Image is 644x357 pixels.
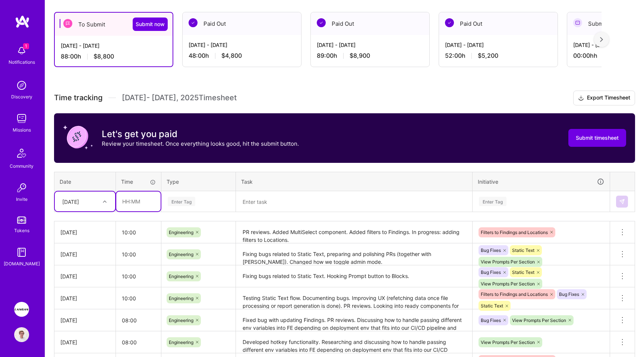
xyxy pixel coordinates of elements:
[189,52,295,60] div: 48:00 h
[481,230,548,235] span: Filters to Findings and Locations
[116,288,161,308] input: HH:MM
[189,41,295,49] div: [DATE] - [DATE]
[237,332,471,353] textarea: Developed hotkey functionality. Researching and discussing how to handle passing different env va...
[619,199,625,205] img: Submit
[481,259,535,265] span: View Prompts Per Section
[221,52,242,60] span: $4,800
[169,339,193,345] span: Engineering
[60,316,110,324] div: [DATE]
[237,244,471,265] textarea: Fixing bugs related to Static Text, preparing and polishing PRs (together with [PERSON_NAME]). Ch...
[576,134,619,142] span: Submit timesheet
[481,317,501,323] span: Bug Fixes
[478,52,498,60] span: $5,200
[317,18,326,27] img: Paid Out
[60,272,110,280] div: [DATE]
[237,222,471,243] textarea: PR reviews. Added MultiSelect component. Added filters to Findings. In progress: adding filters t...
[568,129,626,147] button: Submit timesheet
[13,126,31,134] div: Missions
[23,43,29,49] span: 1
[103,200,107,203] i: icon Chevron
[478,177,604,186] div: Initiative
[54,172,116,191] th: Date
[481,291,548,297] span: Filters to Findings and Locations
[54,93,102,102] span: Time tracking
[237,266,471,287] textarea: Fixing bugs related to Static Text. Hooking Prompt button to Blocks.
[311,12,429,35] div: Paid Out
[578,94,584,102] i: icon Download
[13,144,31,162] img: Community
[600,37,603,42] img: right
[62,198,79,205] div: [DATE]
[237,288,471,309] textarea: Testing Static Text flow. Documenting bugs. Improving UX (refetching data once file processing or...
[350,52,370,60] span: $8,900
[9,58,35,66] div: Notifications
[16,195,28,203] div: Invite
[116,244,161,264] input: HH:MM
[94,53,114,60] span: $8,800
[183,12,301,35] div: Paid Out
[121,178,156,186] div: Time
[116,266,161,286] input: HH:MM
[512,317,566,323] span: View Prompts Per Section
[60,228,110,236] div: [DATE]
[445,41,552,49] div: [DATE] - [DATE]
[237,310,471,331] textarea: Fixed bug with updating Findings. PR reviews. Discussing how to handle passing different env vari...
[169,274,193,279] span: Engineering
[17,217,26,224] img: tokens
[136,20,165,28] span: Submit now
[573,91,635,105] button: Export Timesheet
[116,310,161,330] input: HH:MM
[102,129,299,140] h3: Let's get you paid
[14,180,29,195] img: Invite
[169,252,193,257] span: Engineering
[61,53,167,60] div: 88:00 h
[169,230,193,235] span: Engineering
[14,227,29,234] div: Tokens
[189,18,198,27] img: Paid Out
[439,12,558,35] div: Paid Out
[14,302,29,317] img: Langan: AI-Copilot for Environmental Site Assessment
[236,172,473,191] th: Task
[559,291,579,297] span: Bug Fixes
[122,93,237,102] span: [DATE] - [DATE] , 2025 Timesheet
[14,327,29,342] img: User Avatar
[481,281,535,287] span: View Prompts Per Section
[512,269,534,275] span: Static Text
[116,192,161,211] input: HH:MM
[116,332,161,352] input: HH:MM
[317,41,423,49] div: [DATE] - [DATE]
[169,296,193,301] span: Engineering
[169,317,193,323] span: Engineering
[116,222,161,242] input: HH:MM
[60,294,110,302] div: [DATE]
[15,15,30,28] img: logo
[14,43,29,58] img: bell
[445,18,454,27] img: Paid Out
[11,93,32,101] div: Discovery
[481,339,535,345] span: View Prompts Per Section
[512,247,534,253] span: Static Text
[479,196,506,207] div: Enter Tag
[14,78,29,93] img: discovery
[445,52,552,60] div: 52:00 h
[10,162,34,170] div: Community
[63,122,93,152] img: coin
[102,140,299,148] p: Review your timesheet. Once everything looks good, hit the submit button.
[14,111,29,126] img: teamwork
[481,247,501,253] span: Bug Fixes
[12,302,31,317] a: Langan: AI-Copilot for Environmental Site Assessment
[63,19,72,28] img: To Submit
[14,245,29,260] img: guide book
[60,338,110,346] div: [DATE]
[481,269,501,275] span: Bug Fixes
[133,18,168,31] button: Submit now
[55,13,173,36] div: To Submit
[4,260,40,268] div: [DOMAIN_NAME]
[61,42,167,50] div: [DATE] - [DATE]
[481,303,503,309] span: Static Text
[12,327,31,342] a: User Avatar
[317,52,423,60] div: 89:00 h
[60,250,110,258] div: [DATE]
[573,18,582,27] img: Submitted
[168,196,195,207] div: Enter Tag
